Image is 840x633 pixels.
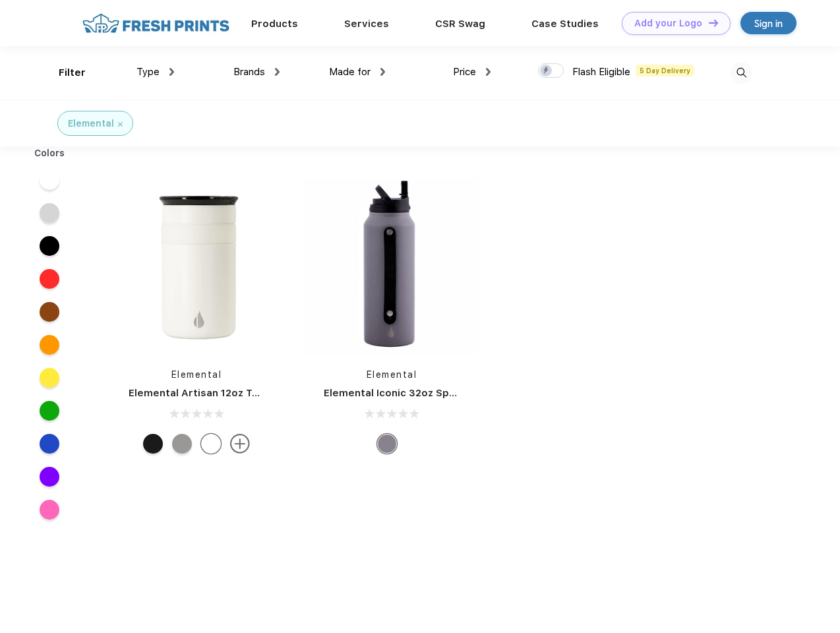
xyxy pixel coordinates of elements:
a: Elemental [367,369,417,380]
div: Filter [59,65,86,80]
img: dropdown.png [275,68,280,76]
div: Graphite [172,434,192,454]
a: CSR Swag [435,18,485,30]
div: Sign in [754,16,783,31]
div: Matte Black [143,434,163,454]
img: dropdown.png [380,68,385,76]
a: Sign in [740,12,796,34]
img: func=resize&h=266 [304,179,479,355]
a: Elemental Iconic 32oz Sport Water Bottle [324,387,533,399]
div: Add your Logo [634,18,702,29]
div: White [201,434,221,454]
span: Price [453,66,476,78]
span: 5 Day Delivery [636,65,694,76]
img: DT [709,19,718,26]
div: Colors [24,146,75,160]
span: Brands [233,66,265,78]
img: func=resize&h=266 [109,179,284,355]
span: Flash Eligible [572,66,630,78]
a: Products [251,18,298,30]
img: desktop_search.svg [731,62,752,84]
img: dropdown.png [169,68,174,76]
div: Graphite [377,434,397,454]
a: Elemental [171,369,222,380]
a: Elemental Artisan 12oz Tumbler [129,387,287,399]
span: Made for [329,66,371,78]
img: dropdown.png [486,68,491,76]
img: more.svg [230,434,250,454]
span: Type [136,66,160,78]
a: Services [344,18,389,30]
img: filter_cancel.svg [118,122,123,127]
div: Elemental [68,117,114,131]
img: fo%20logo%202.webp [78,12,233,35]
